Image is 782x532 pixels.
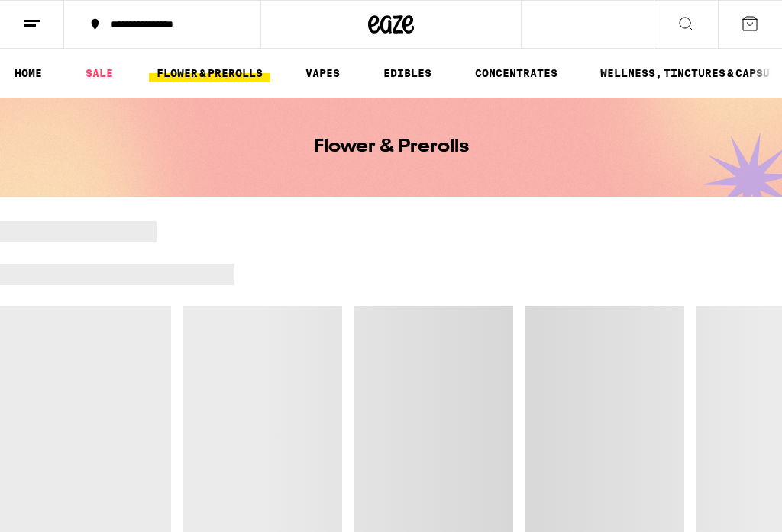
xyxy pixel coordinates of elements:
h1: Flower & Prerolls [314,138,469,156]
a: HOME [7,64,50,82]
a: CONCENTRATES [467,64,565,82]
iframe: Opens a widget where you can find more information [683,486,767,524]
a: VAPES [298,64,347,82]
a: SALE [78,64,121,82]
a: FLOWER & PREROLLS [149,64,270,82]
a: EDIBLES [376,64,439,82]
